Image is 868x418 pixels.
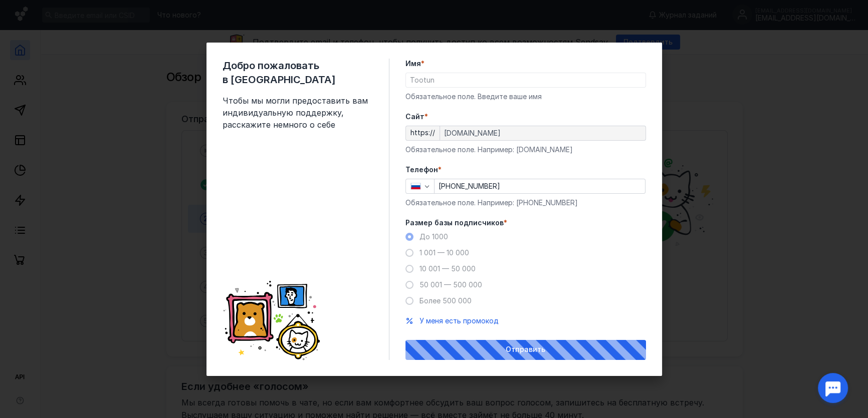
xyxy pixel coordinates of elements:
[405,165,438,175] span: Телефон
[419,316,499,325] span: У меня есть промокод
[405,92,646,102] div: Обязательное поле. Введите ваше имя
[405,218,504,228] span: Размер базы подписчиков
[405,198,646,208] div: Обязательное поле. Например: [PHONE_NUMBER]
[419,316,499,326] button: У меня есть промокод
[405,112,424,122] span: Cайт
[223,59,373,87] span: Добро пожаловать в [GEOGRAPHIC_DATA]
[405,59,421,69] span: Имя
[405,145,646,155] div: Обязательное поле. Например: [DOMAIN_NAME]
[223,95,373,131] span: Чтобы мы могли предоставить вам индивидуальную поддержку, расскажите немного о себе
